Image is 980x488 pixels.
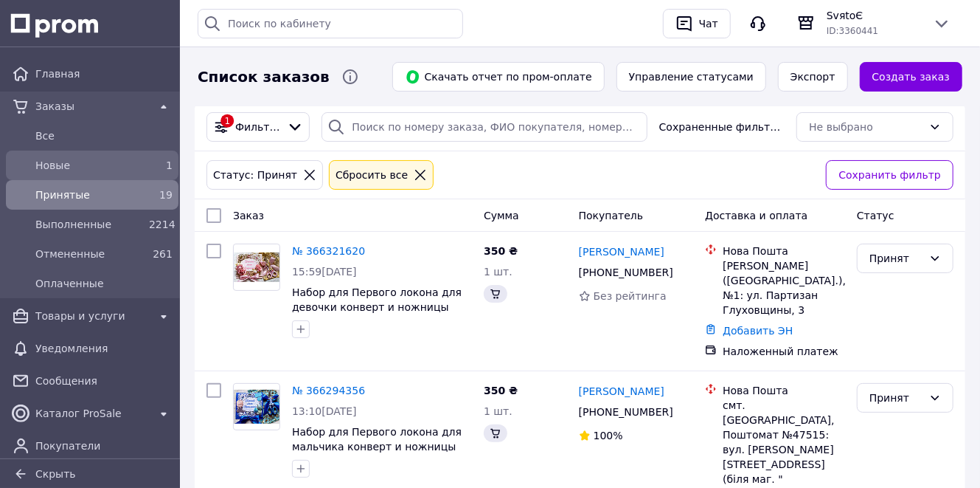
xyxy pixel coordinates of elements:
[35,99,149,114] span: Заказы
[809,119,923,135] div: Не выбрано
[322,112,647,142] input: Поиск по номеру заказа, ФИО покупателя, номеру телефона, Email, номеру накладной
[723,258,845,317] div: [PERSON_NAME] ([GEOGRAPHIC_DATA].), №1: ул. Партизан Глуховщины, 3
[392,62,605,92] button: Скачать отчет по пром-оплате
[484,245,518,257] span: 350 ₴
[35,374,173,388] span: Сообщения
[35,247,143,261] span: Отмененные
[210,167,300,183] div: Статус: Принят
[827,8,921,23] span: SvяtoЄ
[292,245,365,257] a: № 366321620
[723,244,845,258] div: Нова Пошта
[149,219,176,230] span: 2214
[838,167,941,183] span: Сохранить фильтр
[826,160,953,190] button: Сохранить фильтр
[35,309,149,323] span: Товары и услуги
[663,9,731,38] button: Чат
[159,189,173,201] span: 19
[35,128,173,143] span: Все
[333,167,411,183] div: Сбросить все
[35,406,149,421] span: Каталог ProSale
[234,390,279,423] img: Фото товару
[484,210,519,221] span: Сумма
[594,430,623,441] span: 100%
[292,286,462,313] a: Набор для Первого локона для девочки конверт и ножницы
[35,66,173,81] span: Главная
[857,210,894,221] span: Статус
[659,120,785,134] span: Сохраненные фильтры:
[576,262,676,283] div: [PHONE_NUMBER]
[484,405,512,417] span: 1 шт.
[292,405,357,417] span: 13:10[DATE]
[292,385,365,396] a: № 366294356
[35,341,173,356] span: Уведомления
[198,66,330,88] span: Список заказов
[35,217,143,232] span: Выполненные
[233,244,280,291] a: Фото товару
[35,188,143,202] span: Принятые
[235,120,281,134] span: Фильтры
[576,402,676,422] div: [PHONE_NUMBER]
[869,250,923,267] div: Принят
[484,385,518,396] span: 350 ₴
[723,344,845,359] div: Наложенный платеж
[35,158,143,173] span: Новые
[579,210,644,221] span: Покупатель
[594,290,667,302] span: Без рейтинга
[233,383,280,430] a: Фото товару
[696,13,721,35] div: Чат
[153,248,173,260] span: 261
[579,244,664,259] a: [PERSON_NAME]
[35,439,173,453] span: Покупатели
[484,266,512,278] span: 1 шт.
[869,390,923,406] div: Принят
[292,266,357,278] span: 15:59[DATE]
[705,210,807,221] span: Доставка и оплата
[35,276,173,291] span: Оплаченные
[579,384,664,399] a: [PERSON_NAME]
[616,62,766,92] button: Управление статусами
[723,325,793,337] a: Добавить ЭН
[234,252,279,283] img: Фото товару
[292,426,462,467] a: Набор для Первого локона для мальчика конверт и ножницы [PERSON_NAME] синій
[233,210,264,221] span: Заказ
[723,383,845,398] div: Нова Пошта
[198,9,463,38] input: Поиск по кабинету
[827,26,878,36] span: ID: 3360441
[778,62,848,92] button: Экспорт
[166,159,173,171] span: 1
[35,468,76,480] span: Скрыть
[860,62,962,92] a: Создать заказ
